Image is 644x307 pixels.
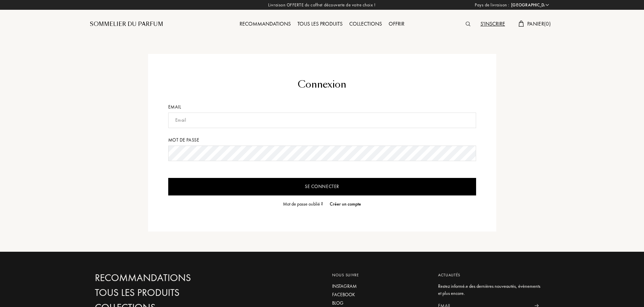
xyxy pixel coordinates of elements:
a: Blog [332,300,428,307]
div: Mot de passe oublié ? [283,201,323,208]
div: Recommandations [236,20,294,29]
input: Se connecter [168,178,476,195]
div: Offrir [385,20,408,29]
div: Nous suivre [332,272,428,278]
a: Tous les produits [95,287,240,299]
div: S'inscrire [477,20,508,29]
a: Offrir [385,20,408,27]
div: Mot de passe [168,136,476,144]
div: Tous les produits [294,20,346,29]
a: Sommelier du Parfum [90,20,163,28]
a: S'inscrire [477,20,508,27]
a: Collections [346,20,385,27]
div: Collections [346,20,385,29]
a: Recommandations [236,20,294,27]
span: Panier ( 0 ) [527,20,551,27]
div: Créer un compte [330,201,361,208]
img: search_icn.svg [466,22,470,26]
span: Pays de livraison : [475,2,509,8]
a: Tous les produits [294,20,346,27]
div: Connexion [168,78,476,92]
div: Restez informé.e des dernières nouveautés, évènements et plus encore. [438,283,544,297]
input: Email [168,113,476,128]
div: Email [168,103,476,111]
a: Instagram [332,283,428,290]
a: Facebook [332,291,428,298]
a: Recommandations [95,272,240,284]
a: Créer un compte [326,201,361,208]
div: Actualités [438,272,544,278]
img: cart.svg [518,21,524,27]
